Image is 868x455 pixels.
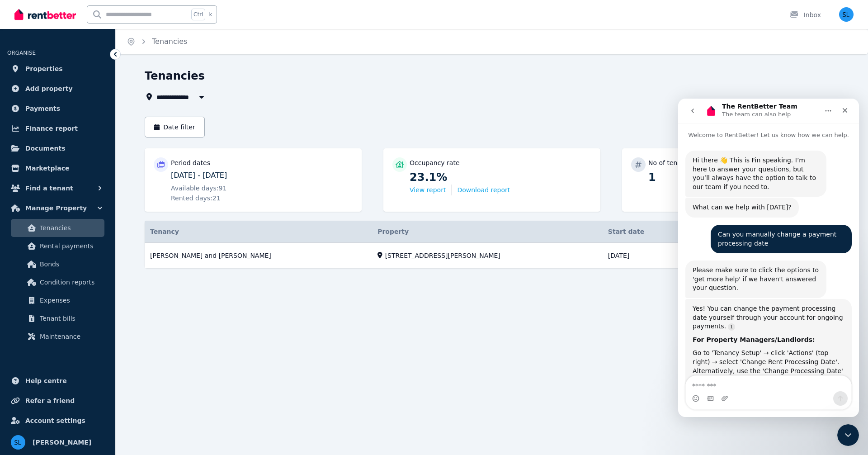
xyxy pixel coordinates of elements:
img: Steve Langton [839,7,854,22]
div: Yes! You can change the payment processing date yourself through your account for ongoing payment... [7,200,174,421]
p: No of tenancies included [648,158,726,167]
span: [PERSON_NAME] [33,437,91,448]
img: Steve Langton [11,435,25,450]
span: Account settings [25,415,85,426]
h1: Tenancies [145,69,205,83]
a: Source reference 9789774: [50,225,57,232]
a: Payments [7,100,108,118]
span: Add property [25,83,73,94]
img: RentBetter [14,8,76,21]
p: Period dates [171,158,210,167]
button: Send a message… [155,293,170,307]
span: Find a tenant [25,183,73,194]
a: Marketplace [7,159,108,177]
button: Manage Property [7,199,108,217]
div: Go to 'Tenancy Setup' → click 'Actions' (top right) → select 'Change Rent Processing Date'. Alter... [14,250,166,285]
a: Rental payments [11,237,104,255]
span: Rented days: 21 [171,194,221,203]
a: Maintenance [11,327,104,346]
span: Manage Property [25,203,87,213]
span: Tenancies [40,223,101,233]
iframe: Intercom live chat [837,424,859,446]
a: Tenant bills [11,309,104,327]
span: Tenant bills [40,313,101,324]
a: Bonds [11,255,104,273]
span: Help centre [25,375,67,386]
button: Find a tenant [7,179,108,197]
textarea: Message… [8,277,173,293]
a: Tenancies [11,219,104,237]
span: Rental payments [40,241,101,251]
a: View details for Brooke Barclay and Phoebe Chambers [145,243,839,269]
span: Condition reports [40,277,101,288]
nav: Breadcrumb [116,29,198,54]
a: Refer a friend [7,392,108,410]
button: Gif picker [28,296,36,303]
a: Expenses [11,291,104,309]
span: Refer a friend [25,395,75,406]
div: The RentBetter Team says… [7,200,174,422]
span: Marketplace [25,163,69,174]
span: Maintenance [40,331,101,342]
button: Download report [457,185,510,194]
th: Property [372,221,603,243]
a: Documents [7,139,108,157]
span: Tenancies [152,36,187,47]
iframe: Intercom live chat [678,99,859,417]
span: Properties [25,63,63,74]
button: Upload attachment [43,296,50,303]
a: Account settings [7,412,108,430]
button: View report [410,185,446,194]
p: Occupancy rate [410,158,460,167]
span: ORGANISE [7,50,36,56]
span: Expenses [40,295,101,306]
a: Condition reports [11,273,104,291]
span: Available days: 91 [171,184,226,193]
a: Add property [7,80,108,98]
p: 1 [648,170,830,185]
b: For Property Managers/Landlords: [14,237,137,245]
div: Yes! You can change the payment processing date yourself through your account for ongoing payments. [14,206,166,232]
p: [DATE] - [DATE] [171,170,353,181]
span: Payments [25,103,60,114]
div: Inbox [789,10,821,19]
p: 23.1% [410,170,591,185]
span: Bonds [40,259,101,270]
a: Properties [7,60,108,78]
span: Tenancy [150,227,179,236]
span: Ctrl [191,9,205,20]
span: Finance report [25,123,78,134]
th: Start date [603,221,684,243]
button: Date filter [145,117,205,137]
span: Documents [25,143,66,154]
a: Finance report [7,119,108,137]
a: Help centre [7,372,108,390]
span: k [209,11,212,18]
button: Emoji picker [14,296,21,303]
